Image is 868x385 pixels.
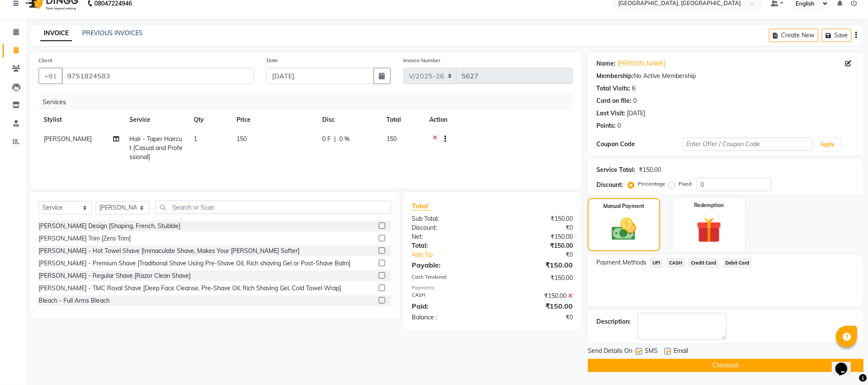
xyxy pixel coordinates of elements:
label: Manual Payment [604,202,645,210]
div: 0 [633,96,637,105]
div: ₹150.00 [492,301,579,311]
button: Checkout [588,359,864,372]
button: Create New [769,29,818,42]
div: Membership: [596,72,634,81]
div: ₹150.00 [492,292,579,301]
label: Client [39,57,52,64]
span: Payment Methods [596,258,647,267]
div: [PERSON_NAME] - TMC Royal Shave [Deep Face Cleanse, Pre-Shave Oil, Rich Shaving Gel, Cold Towel W... [39,284,341,293]
div: Sub Total: [405,214,492,223]
div: Balance : [405,313,492,322]
label: Date [266,57,278,64]
div: ₹150.00 [492,274,579,283]
div: ₹0 [507,250,579,259]
span: Send Details On [588,346,632,357]
a: Add Tip [405,250,507,259]
div: Name: [596,59,616,68]
span: 0 % [339,135,350,144]
a: [PERSON_NAME] [617,59,665,68]
label: Percentage [638,180,665,188]
input: Enter Offer / Coupon Code [683,138,812,151]
span: 1 [194,135,197,143]
div: ₹0 [492,313,579,322]
th: Price [231,110,317,129]
div: ₹150.00 [492,260,579,270]
span: 0 F [322,135,331,144]
iframe: chat widget [832,351,859,376]
input: Search by Name/Mobile/Email/Code [62,68,254,84]
span: [PERSON_NAME] [44,135,92,143]
div: CASH [405,292,492,301]
div: Description: [596,317,631,326]
div: 0 [617,121,621,130]
div: Discount: [405,223,492,232]
input: Search or Scan [156,201,391,214]
th: Action [424,110,573,129]
div: Coupon Code [596,140,682,149]
label: Fixed [679,180,691,188]
span: Debit Card [723,258,752,268]
button: Apply [815,138,840,151]
span: Hair - Taper Haircut [Casual and Professional] [129,135,183,161]
th: Service [124,110,189,129]
div: 6 [632,84,635,93]
button: Save [822,29,852,42]
th: Disc [317,110,381,129]
label: Invoice Number [404,57,441,64]
div: No Active Membership [596,72,855,81]
th: Qty [189,110,231,129]
span: CASH [667,258,685,268]
div: [PERSON_NAME] - Hot Towel Shave [Immaculate Shave, Makes Your [PERSON_NAME] Softer] [39,247,299,256]
img: _gift.svg [688,214,730,246]
span: Total [412,202,431,211]
div: Last Visit: [596,109,625,118]
label: Redemption [694,202,724,209]
span: Email [673,346,688,357]
div: Card on file: [596,96,632,105]
button: +91 [39,68,63,84]
div: [DATE] [627,109,645,118]
div: ₹150.00 [492,241,579,250]
div: [PERSON_NAME] - Premium Shave [Traditional Shave Using Pre-Shave Oil, Rich shaving Gel or Post-Sh... [39,259,350,268]
span: | [334,135,336,144]
div: ₹150.00 [492,232,579,241]
div: Total: [405,241,492,250]
span: 150 [236,135,247,143]
div: [PERSON_NAME] Design [Shaping, French, Stubble] [39,222,180,231]
div: Total Visits: [596,84,630,93]
div: Payments [412,284,573,292]
div: ₹0 [492,223,579,232]
span: SMS [645,346,658,357]
a: INVOICE [40,26,72,41]
div: Discount: [596,180,623,189]
div: [PERSON_NAME] Trim [Zero Trim] [39,234,131,243]
div: [PERSON_NAME] - Regular Shave [Razor Clean Shave] [39,271,191,280]
div: Services [39,94,579,110]
div: Paid: [405,301,492,311]
span: 150 [386,135,397,143]
div: ₹150.00 [639,165,661,174]
div: Payable: [405,260,492,270]
th: Total [381,110,424,129]
div: Net: [405,232,492,241]
div: Cash Tendered: [405,274,492,283]
span: UPI [650,258,663,268]
span: Credit Card [688,258,719,268]
div: Bleach - Full Arms Bleach [39,296,110,305]
div: Points: [596,121,616,130]
div: Service Total: [596,165,635,174]
img: _cash.svg [604,215,644,244]
div: ₹150.00 [492,214,579,223]
th: Stylist [39,110,124,129]
a: PREVIOUS INVOICES [82,29,143,37]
